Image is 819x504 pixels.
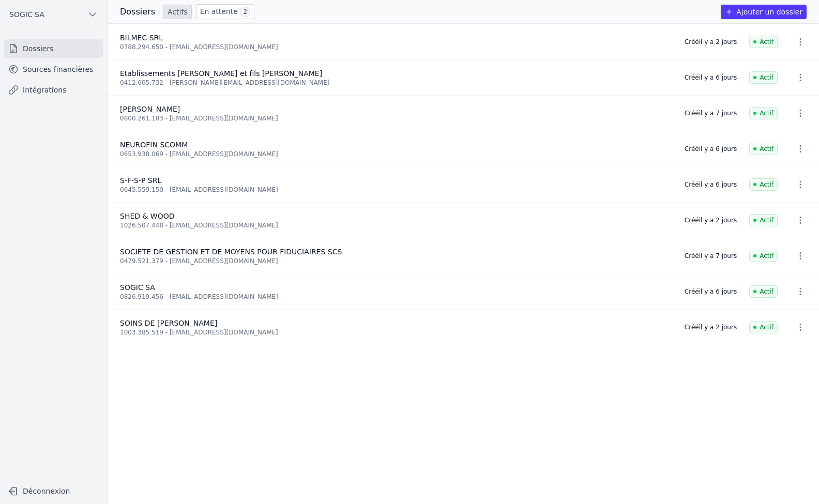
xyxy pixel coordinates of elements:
[721,5,807,19] button: Ajouter un dossier
[749,107,778,119] span: Actif
[4,483,103,499] button: Déconnexion
[120,328,672,337] div: 1003.385.519 - [EMAIL_ADDRESS][DOMAIN_NAME]
[749,214,778,226] span: Actif
[685,323,737,331] div: Créé il y a 2 jours
[120,212,175,220] span: SHED & WOOD
[120,248,342,256] span: SOCIETE DE GESTION ET DE MOYENS POUR FIDUCIAIRES SCS
[196,4,254,19] a: En attente 2
[120,186,672,194] div: 0645.559.150 - [EMAIL_ADDRESS][DOMAIN_NAME]
[4,60,103,79] a: Sources financières
[163,5,192,19] a: Actifs
[685,287,737,296] div: Créé il y a 6 jours
[120,319,217,327] span: SOINS DE [PERSON_NAME]
[120,141,188,149] span: NEUROFIN SCOMM
[120,150,672,158] div: 0653.938.069 - [EMAIL_ADDRESS][DOMAIN_NAME]
[4,6,103,23] button: SOGIC SA
[685,73,737,82] div: Créé il y a 6 jours
[120,43,672,51] div: 0788.294.650 - [EMAIL_ADDRESS][DOMAIN_NAME]
[749,36,778,48] span: Actif
[685,216,737,224] div: Créé il y a 2 jours
[749,285,778,298] span: Actif
[120,176,161,185] span: S-F-S-P SRL
[685,180,737,189] div: Créé il y a 6 jours
[4,39,103,58] a: Dossiers
[120,221,672,230] div: 1026.507.448 - [EMAIL_ADDRESS][DOMAIN_NAME]
[120,34,163,42] span: BILMEC SRL
[120,283,155,292] span: SOGIC SA
[9,9,44,20] span: SOGIC SA
[749,321,778,333] span: Actif
[685,38,737,46] div: Créé il y a 2 jours
[749,71,778,84] span: Actif
[240,7,250,17] span: 2
[685,145,737,153] div: Créé il y a 6 jours
[120,79,672,87] div: 0412.605.732 - [PERSON_NAME][EMAIL_ADDRESS][DOMAIN_NAME]
[120,69,322,78] span: Etablissements [PERSON_NAME] et fils [PERSON_NAME]
[120,257,672,265] div: 0479.521.379 - [EMAIL_ADDRESS][DOMAIN_NAME]
[120,293,672,301] div: 0826.919.456 - [EMAIL_ADDRESS][DOMAIN_NAME]
[120,6,155,18] h3: Dossiers
[749,250,778,262] span: Actif
[749,143,778,155] span: Actif
[685,252,737,260] div: Créé il y a 7 jours
[4,81,103,99] a: Intégrations
[120,105,180,113] span: [PERSON_NAME]
[749,178,778,191] span: Actif
[685,109,737,117] div: Créé il y a 7 jours
[120,114,672,123] div: 0800.261.183 - [EMAIL_ADDRESS][DOMAIN_NAME]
